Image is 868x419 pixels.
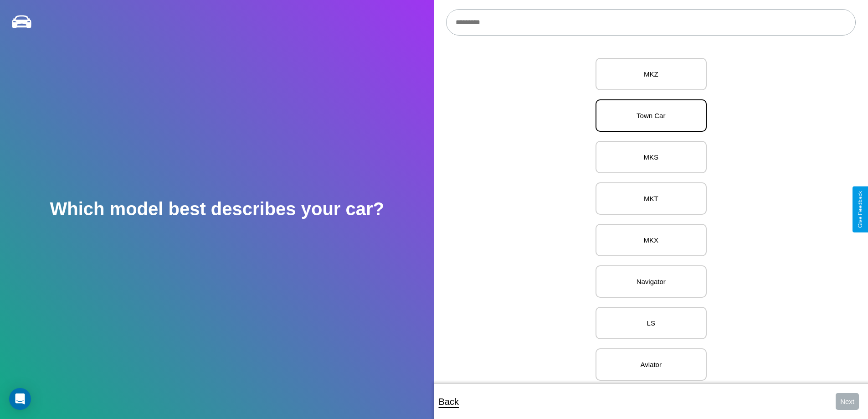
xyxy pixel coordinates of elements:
div: Open Intercom Messenger [9,388,31,410]
p: Aviator [606,358,697,371]
p: LS [606,317,697,329]
p: Town Car [606,109,697,122]
p: Back [439,393,459,410]
p: MKX [606,234,697,246]
p: MKS [606,151,697,163]
p: MKZ [606,68,697,80]
p: Navigator [606,275,697,288]
div: Give Feedback [857,191,863,228]
button: Next [836,393,859,410]
h2: Which model best describes your car? [50,199,384,219]
p: MKT [606,192,697,205]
